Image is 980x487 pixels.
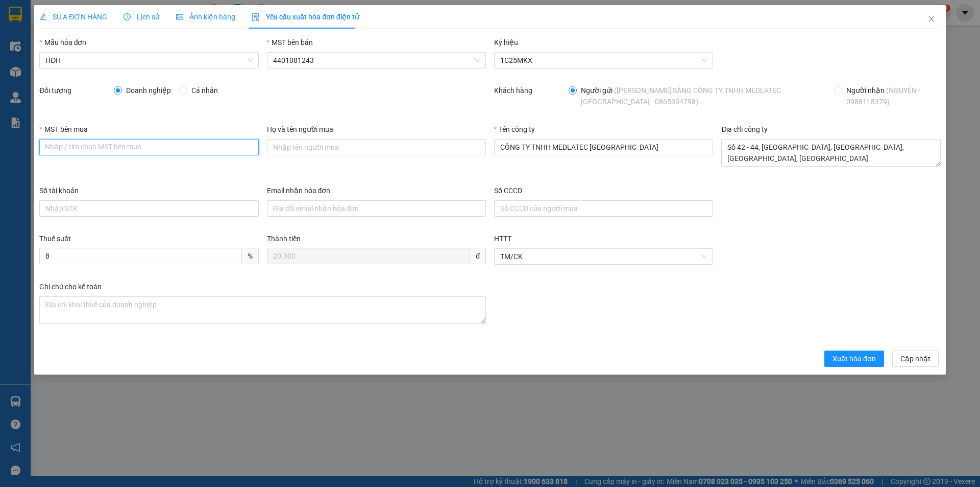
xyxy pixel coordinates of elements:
span: Doanh nghiệp [122,85,175,96]
span: Ảnh kiện hàng [176,13,235,21]
input: Số tài khoản [39,200,258,217]
img: icon [252,13,260,21]
label: Thuế suất [39,235,71,243]
label: Ghi chú cho kế toán [39,283,102,291]
span: Người gửi [577,85,822,107]
span: edit [39,13,46,20]
span: TM/CK [500,249,707,264]
span: SỬA ĐƠN HÀNG [39,13,107,21]
span: clock-circle [124,13,131,20]
textarea: Ghi chú cho kế toán [39,296,486,324]
span: Người nhận [842,85,936,107]
span: Yêu cầu xuất hóa đơn điện tử [252,13,359,21]
label: Thành tiền [267,235,301,243]
input: Thuế suất [39,248,241,264]
input: Số CCCD [494,200,713,217]
span: % [242,248,259,264]
textarea: Địa chỉ công ty [721,139,940,167]
input: Email nhận hóa đơn [267,200,486,217]
span: Lịch sử [124,13,160,21]
button: Close [917,5,946,34]
span: close [927,15,936,23]
label: Số CCCD [494,187,522,195]
label: Khách hàng [494,86,532,95]
label: Ký hiệu [494,38,518,47]
label: MST bên mua [39,125,87,133]
input: Họ và tên người mua [267,139,486,155]
label: Họ và tên người mua [267,125,333,133]
label: Số tài khoản [39,187,79,195]
span: Cập nhật [900,353,930,364]
span: picture [176,13,183,20]
label: Đối tượng [39,86,71,95]
label: MST bên bán [267,38,313,47]
span: 1C25MKX [500,53,707,68]
input: MST bên mua [39,139,258,155]
span: HĐH [45,53,252,68]
label: Mẫu hóa đơn [39,38,86,47]
label: Địa chỉ công ty [721,125,768,133]
span: đ [470,248,486,264]
span: 4401081243 [273,53,480,68]
span: Cá nhân [187,85,222,96]
label: Email nhận hóa đơn [267,187,331,195]
span: Xuất hóa đơn [832,353,876,364]
label: Tên công ty [494,125,535,133]
input: Tên công ty [494,139,713,155]
label: HTTT [494,235,511,243]
button: Cập nhật [892,351,939,367]
button: Xuất hóa đơn [824,351,884,367]
span: ([PERSON_NAME] SÁNG CÔNG TY TNHH MEDLATEC [GEOGRAPHIC_DATA] - 0865304798) [581,86,781,106]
